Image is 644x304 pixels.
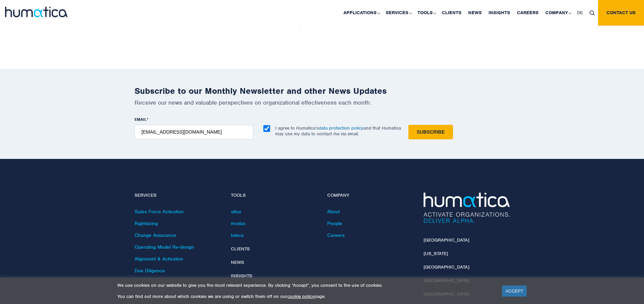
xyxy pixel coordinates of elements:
[135,193,221,198] h4: Services
[327,232,344,238] a: Careers
[231,232,244,238] a: taleva
[408,125,453,139] input: Subscribe
[117,294,494,299] p: You can find out more about which cookies we are using or switch them off on our page.
[275,125,401,137] p: I agree to Humatica’s and that Humatica may use my data to contact me via email.
[327,193,413,198] h4: Company
[424,251,448,256] a: [US_STATE]
[135,256,183,262] a: Alignment & Activation
[231,259,244,265] a: News
[231,273,252,279] a: Insights
[135,117,147,122] span: EMAIL
[590,10,595,16] img: search_icon
[327,209,340,215] a: About
[135,268,165,274] a: Due Diligence
[424,264,469,270] a: [GEOGRAPHIC_DATA]
[577,10,583,16] span: DE
[135,220,158,226] a: Rightsizing
[117,282,494,288] p: We use cookies on our website to give you the most relevant experience. By clicking “Accept”, you...
[231,193,317,198] h4: Tools
[5,7,68,17] img: logo
[502,285,527,297] a: ACCEPT
[424,193,510,223] img: Humatica
[135,99,510,106] p: Receive our news and valuable perspectives on organizational effectiveness each month.
[327,220,342,226] a: People
[263,125,270,132] input: I agree to Humatica’sdata protection policyand that Humatica may use my data to contact me via em...
[424,237,469,243] a: [GEOGRAPHIC_DATA]
[231,246,250,252] a: Clients
[135,244,194,250] a: Operating Model Re-design
[135,232,176,238] a: Change Assurance
[287,294,314,299] a: cookie policy
[135,209,184,215] a: Sales Force Activation
[231,220,245,226] a: modas
[231,209,241,215] a: altus
[135,86,510,96] h2: Subscribe to our Monthly Newsletter and other News Updates
[319,125,363,131] a: data protection policy
[135,125,253,139] input: name@company.com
